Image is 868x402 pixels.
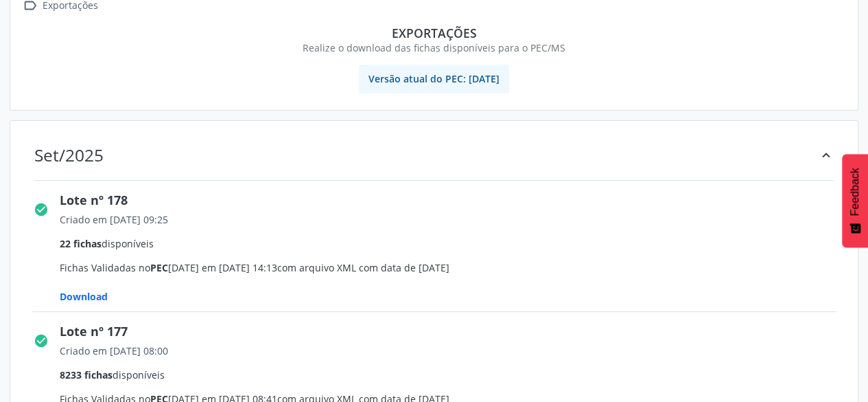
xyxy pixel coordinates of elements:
div: Realize o download das fichas disponíveis para o PEC/MS [30,41,838,55]
span: PEC [150,261,168,274]
span: Versão atual do PEC: [DATE] [359,65,509,93]
div: Criado em [DATE] 09:25 [60,212,846,227]
span: 8233 fichas [60,368,113,381]
div: disponíveis [60,368,846,382]
span: Fichas Validadas no [DATE] em [DATE] 14:13 [60,212,846,304]
i: keyboard_arrow_up [819,148,834,163]
div: keyboard_arrow_up [819,145,834,165]
div: disponíveis [60,236,846,251]
span: 22 fichas [60,237,102,250]
div: Lote nº 177 [60,322,846,341]
span: Feedback [849,168,861,216]
i: check_circle [34,333,49,348]
span: Download [60,290,108,303]
div: Criado em [DATE] 08:00 [60,344,846,358]
div: Set/2025 [34,145,104,165]
i: check_circle [34,202,49,217]
div: Exportações [30,25,838,41]
button: Feedback - Mostrar pesquisa [842,154,868,247]
div: Lote nº 178 [60,191,846,210]
span: com arquivo XML com data de [DATE] [277,261,449,274]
